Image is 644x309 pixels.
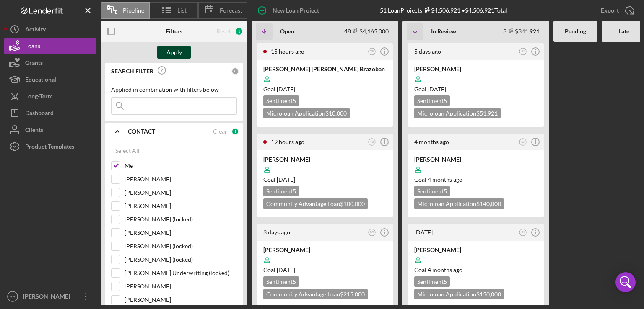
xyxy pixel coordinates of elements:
[25,21,46,40] div: Activity
[263,266,295,273] span: Goal
[273,2,319,19] div: New Loan Project
[4,54,96,71] button: Grants
[125,215,237,224] label: [PERSON_NAME] (locked)
[252,2,327,19] button: New Loan Project
[4,138,96,155] button: Product Templates
[263,198,368,209] div: Community Advantage Loan $100,000
[4,121,96,138] button: Clients
[414,138,449,145] time: 2025-04-21 19:07
[216,28,231,35] div: Reset
[592,2,640,19] button: Export
[25,54,43,73] div: Grants
[521,50,525,53] text: SJ
[166,28,182,35] b: Filters
[366,227,378,238] button: DO
[414,155,538,164] div: [PERSON_NAME]
[125,282,237,291] label: [PERSON_NAME]
[123,7,144,14] span: Pipeline
[422,7,460,14] div: $4,506,921
[277,176,295,183] time: 11/04/2025
[125,202,237,210] label: [PERSON_NAME]
[125,229,237,237] label: [PERSON_NAME]
[271,138,304,145] time: 2025-08-26 17:15
[263,108,350,118] div: Microloan Application $10,000
[277,85,295,93] time: 10/10/2025
[407,223,545,309] a: [DATE]SJ[PERSON_NAME]Goal 4 months agoSentiment5Microloan Application$150,000
[517,136,529,148] button: SJ
[414,48,441,55] time: 2025-08-22 13:39
[503,28,540,35] div: 3 $341,921
[271,48,304,55] time: 2025-08-26 20:36
[407,132,545,219] a: 4 months agoSJ[PERSON_NAME]Goal 4 months agoSentiment5Microloan Application$140,000
[125,269,237,277] label: [PERSON_NAME] Underwriting (locked)
[231,67,239,75] div: 0
[428,85,446,93] time: 09/28/2025
[125,255,237,264] label: [PERSON_NAME] (locked)
[220,7,242,14] span: Forecast
[428,266,462,273] time: 05/03/2025
[25,105,54,124] div: Dashboard
[256,132,394,219] a: 19 hours agoYB[PERSON_NAME]Goal [DATE]Sentiment5Community Advantage Loan$100,000
[4,88,96,105] button: Long-Term
[414,95,450,106] div: Sentiment 5
[25,121,43,140] div: Clients
[414,266,462,273] span: Goal
[4,288,96,305] button: YB[PERSON_NAME]
[263,276,299,287] div: Sentiment 5
[263,186,299,196] div: Sentiment 5
[414,85,446,93] span: Goal
[366,46,378,57] button: YB
[263,246,387,254] div: [PERSON_NAME]
[125,162,237,170] label: Me
[111,68,153,75] b: SEARCH FILTER
[111,86,237,93] div: Applied in combination with filters below
[125,188,237,197] label: [PERSON_NAME]
[517,46,529,57] button: SJ
[370,231,374,234] text: DO
[263,65,387,73] div: [PERSON_NAME] [PERSON_NAME] Brazoban
[213,128,227,135] div: Clear
[615,272,636,292] div: Open Intercom Messenger
[414,108,501,118] div: Microloan Application $51,921
[157,46,191,59] button: Apply
[565,28,586,35] b: Pending
[115,142,140,159] div: Select All
[166,46,182,59] div: Apply
[4,71,96,88] button: Educational
[263,155,387,164] div: [PERSON_NAME]
[414,186,450,196] div: Sentiment 5
[414,176,462,183] span: Goal
[366,136,378,148] button: YB
[25,88,53,107] div: Long-Term
[256,223,394,309] a: 3 days agoDO[PERSON_NAME]Goal [DATE]Sentiment5Community Advantage Loan$215,000
[601,2,619,19] div: Export
[4,38,96,54] button: Loans
[414,198,504,209] div: Microloan Application $140,000
[517,227,529,238] button: SJ
[521,140,525,143] text: SJ
[407,42,545,128] a: 5 days agoSJ[PERSON_NAME]Goal [DATE]Sentiment5Microloan Application$51,921
[21,288,75,307] div: [PERSON_NAME]
[431,28,456,35] b: In Review
[414,229,433,236] time: 2025-03-14 16:18
[414,276,450,287] div: Sentiment 5
[263,229,290,236] time: 2025-08-24 17:50
[4,105,96,121] button: Dashboard
[111,142,144,159] button: Select All
[4,21,96,38] button: Activity
[277,266,295,273] time: 09/27/2025
[414,289,504,299] div: Microloan Application $150,000
[25,71,56,90] div: Educational
[235,27,243,36] div: 1
[280,28,294,35] b: Open
[231,128,239,135] div: 1
[125,242,237,250] label: [PERSON_NAME] (locked)
[263,85,295,93] span: Goal
[618,28,629,35] b: Late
